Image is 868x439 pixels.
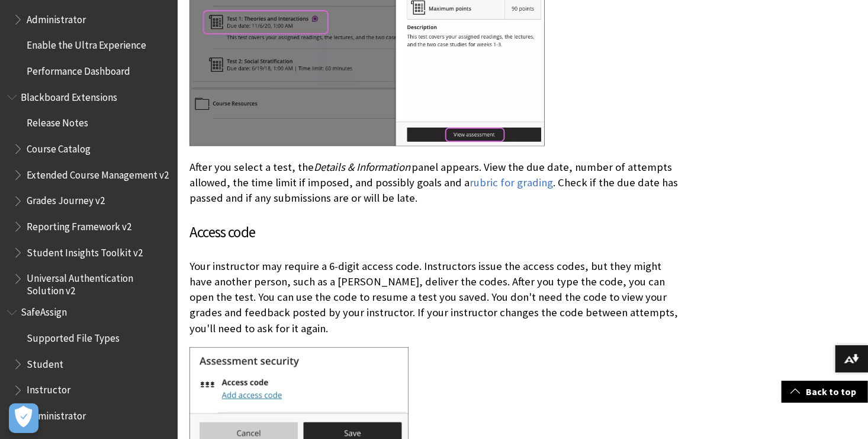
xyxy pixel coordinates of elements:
span: Instructor [27,380,70,396]
span: Student [27,354,63,370]
span: Grades Journey v2 [27,191,105,207]
a: Back to top [782,381,868,403]
span: Extended Course Management v2 [27,165,169,181]
span: Student Insights Toolkit v2 [27,243,143,259]
nav: Book outline for Blackboard SafeAssign [7,303,171,426]
span: Supported File Types [27,328,120,344]
span: Course Catalog [27,139,91,155]
span: Blackboard Extensions [21,87,117,103]
a: rubric for grading [470,176,553,190]
span: Release Notes [27,113,88,129]
nav: Book outline for Blackboard Extensions [7,87,171,297]
p: After you select a test, the panel appears. View the due date, number of attempts allowed, the ti... [189,160,681,206]
span: Performance Dashboard [27,61,130,77]
span: Administrator [27,9,86,26]
span: Reporting Framework v2 [27,217,131,233]
span: Universal Authentication Solution v2 [27,269,169,297]
span: SafeAssign [21,303,67,319]
h3: Access code [189,221,681,244]
span: Administrator [27,406,86,422]
span: Details & Information [314,160,410,174]
p: Your instructor may require a 6-digit access code. Instructors issue the access codes, but they m... [189,259,681,336]
button: Open Preferences [9,403,38,433]
span: Enable the Ultra Experience [27,36,146,52]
